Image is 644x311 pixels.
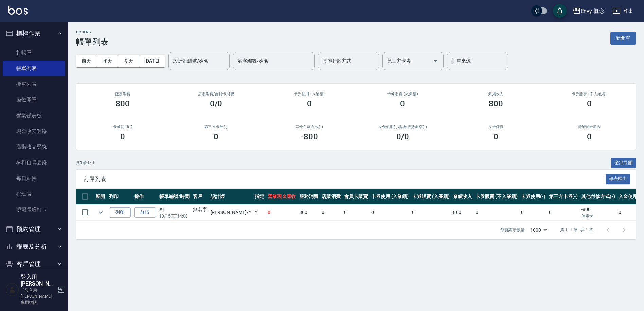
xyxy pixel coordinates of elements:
[553,4,567,18] button: save
[271,125,348,129] h2: 其他付款方式(-)
[519,189,547,205] th: 卡券使用(-)
[3,255,65,273] button: 客戶管理
[3,92,65,107] a: 座位開單
[430,55,441,66] button: Open
[551,125,628,129] h2: 營業現金應收
[547,189,580,205] th: 第三方卡券(-)
[364,92,441,96] h2: 卡券販賣 (入業績)
[3,171,65,186] a: 每日結帳
[298,205,320,221] td: 800
[494,132,498,141] h3: 0
[3,139,65,155] a: 高階收支登錄
[370,205,411,221] td: 0
[610,32,636,45] button: 新開單
[500,227,525,233] p: 每頁顯示數量
[610,5,636,17] button: 登出
[298,189,320,205] th: 服務消費
[3,238,65,256] button: 報表及分析
[94,189,107,205] th: 展開
[451,189,474,205] th: 業績收入
[579,189,617,205] th: 其他付款方式(-)
[107,189,132,205] th: 列印
[95,207,106,218] button: expand row
[400,99,405,108] h3: 0
[8,6,28,15] img: Logo
[76,37,109,47] h3: 帳單列表
[3,202,65,218] a: 現場電腦打卡
[178,92,255,96] h2: 店販消費 /會員卡消費
[271,92,348,96] h2: 卡券使用 (入業績)
[527,221,549,239] div: 1000
[3,155,65,170] a: 材料自購登錄
[301,132,318,141] h3: -800
[581,213,615,219] p: 信用卡
[84,92,161,96] h3: 服務消費
[115,99,130,108] h3: 800
[139,55,165,67] button: [DATE]
[3,76,65,92] a: 掛單列表
[587,99,592,108] h3: 0
[253,205,266,221] td: Y
[178,125,255,129] h2: 第三方卡券(-)
[410,189,451,205] th: 卡券販賣 (入業績)
[109,207,131,218] button: 列印
[3,186,65,202] a: 排班表
[132,189,158,205] th: 操作
[118,55,139,67] button: 今天
[581,7,605,15] div: Envy 概念
[570,4,607,18] button: Envy 概念
[547,205,580,221] td: 0
[364,125,441,129] h2: 入金使用(-) /點數折抵金額(-)
[606,174,631,184] button: 報表匯出
[214,132,218,141] h3: 0
[84,176,606,183] span: 訂單列表
[579,205,617,221] td: -800
[120,132,125,141] h3: 0
[3,61,65,76] a: 帳單列表
[158,189,191,205] th: 帳單編號/時間
[611,158,636,168] button: 全部展開
[489,99,503,108] h3: 800
[474,189,519,205] th: 卡券販賣 (不入業績)
[21,274,55,287] h5: 登入用[PERSON_NAME]
[266,189,298,205] th: 營業現金應收
[587,132,592,141] h3: 0
[76,30,109,34] h2: ORDERS
[3,24,65,42] button: 櫃檯作業
[342,189,370,205] th: 會員卡販賣
[370,189,411,205] th: 卡券使用 (入業績)
[84,125,161,129] h2: 卡券使用(-)
[3,123,65,139] a: 現金收支登錄
[191,189,209,205] th: 客戶
[159,213,190,219] p: 10/15 (三) 14:00
[5,283,19,296] img: Person
[76,160,95,166] p: 共 1 筆, 1 / 1
[410,205,451,221] td: 0
[97,55,118,67] button: 昨天
[551,92,628,96] h2: 卡券販賣 (不入業績)
[307,99,312,108] h3: 0
[320,205,342,221] td: 0
[253,189,266,205] th: 指定
[158,205,191,221] td: #1
[209,205,253,221] td: [PERSON_NAME] /Y
[134,207,156,218] a: 詳情
[458,125,535,129] h2: 入金儲值
[519,205,547,221] td: 0
[266,205,298,221] td: 0
[320,189,342,205] th: 店販消費
[193,206,207,213] div: 無名字
[342,205,370,221] td: 0
[3,108,65,123] a: 營業儀表板
[3,220,65,238] button: 預約管理
[210,99,222,108] h3: 0/0
[606,175,631,182] a: 報表匯出
[209,189,253,205] th: 設計師
[3,45,65,61] a: 打帳單
[76,55,97,67] button: 前天
[21,287,55,306] p: 「登入用[PERSON_NAME]」專用權限
[458,92,535,96] h2: 業績收入
[474,205,519,221] td: 0
[451,205,474,221] td: 800
[610,35,636,41] a: 新開單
